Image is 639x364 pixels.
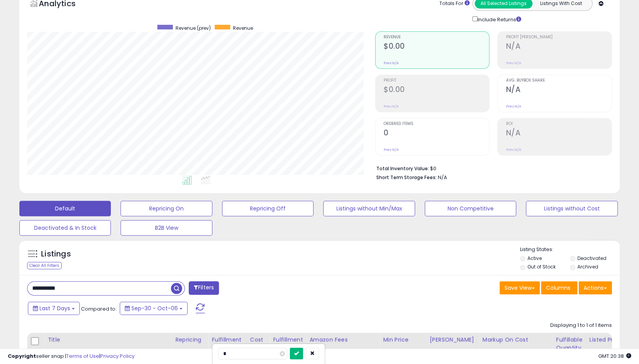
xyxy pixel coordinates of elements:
[384,147,399,152] small: Prev: N/A
[376,174,437,181] b: Short Term Storage Fees:
[19,201,111,216] button: Default
[175,336,205,344] div: Repricing
[482,336,549,344] div: Markup on Cost
[121,220,212,236] button: B2B View
[27,262,62,269] div: Clear All Filters
[222,201,313,216] button: Repricing Off
[384,42,489,52] h2: $0.00
[8,352,36,360] strong: Copyright
[429,336,475,344] div: [PERSON_NAME]
[541,281,577,294] button: Columns
[212,336,243,344] div: Fulfillment
[176,25,211,31] span: Revenue (prev)
[556,336,582,352] div: Fulfillable Quantity
[8,353,134,360] div: seller snap | |
[66,352,99,360] a: Terms of Use
[546,284,570,292] span: Columns
[506,104,521,109] small: Prev: N/A
[323,201,415,216] button: Listings without Min/Max
[506,122,611,126] span: ROI
[273,336,303,352] div: Fulfillment Cost
[425,201,516,216] button: Non Competitive
[250,336,267,344] div: Cost
[81,305,117,313] span: Compared to:
[506,85,611,96] h2: N/A
[527,263,556,270] label: Out of Stock
[438,174,447,181] span: N/A
[506,42,611,52] h2: N/A
[383,336,423,344] div: Min Price
[577,263,598,270] label: Archived
[384,122,489,126] span: Ordered Items
[527,255,542,261] label: Active
[384,128,489,139] h2: 0
[233,25,253,31] span: Revenue
[41,249,71,260] h5: Listings
[526,201,617,216] button: Listings without Cost
[520,246,620,253] p: Listing States:
[120,302,188,315] button: Sep-30 - Oct-06
[384,61,399,65] small: Prev: N/A
[479,333,553,363] th: The percentage added to the cost of goods (COGS) that forms the calculator for Min & Max prices.
[121,201,212,216] button: Repricing On
[226,353,631,360] div: Last InventoryLab Update: 1 hour ago.
[131,304,178,312] span: Sep-30 - Oct-06
[19,220,111,236] button: Deactivated & In Stock
[384,85,489,96] h2: $0.00
[577,255,606,261] label: Deactivated
[100,352,134,360] a: Privacy Policy
[579,281,612,294] button: Actions
[40,304,70,312] span: Last 7 Days
[506,147,521,152] small: Prev: N/A
[376,165,429,172] b: Total Inventory Value:
[506,79,611,83] span: Avg. Buybox Share
[28,302,80,315] button: Last 7 Days
[376,163,606,173] li: $0
[598,352,631,360] span: 2025-10-14 20:38 GMT
[506,35,611,39] span: Profit [PERSON_NAME]
[506,128,611,139] h2: N/A
[506,61,521,65] small: Prev: N/A
[467,15,530,24] div: Include Returns
[189,281,219,295] button: Filters
[550,322,612,329] div: Displaying 1 to 1 of 1 items
[499,281,540,294] button: Save View
[384,35,489,39] span: Revenue
[384,104,399,109] small: Prev: N/A
[48,336,169,344] div: Title
[309,336,376,344] div: Amazon Fees
[384,79,489,83] span: Profit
